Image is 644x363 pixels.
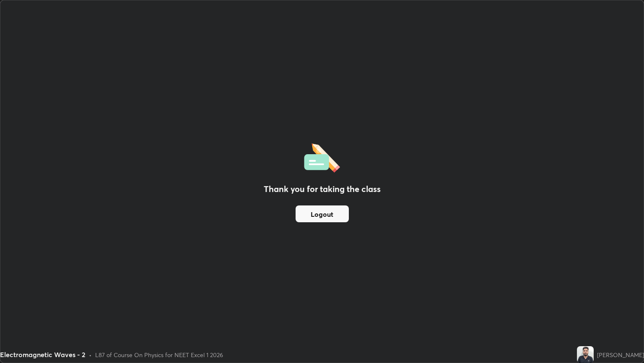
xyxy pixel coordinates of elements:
[89,350,92,359] div: •
[296,205,349,222] button: Logout
[577,346,594,363] img: d3357a0e3dcb4a65ad3c71fec026961c.jpg
[597,350,644,359] div: [PERSON_NAME]
[264,183,381,195] h2: Thank you for taking the class
[304,141,340,173] img: offlineFeedback.1438e8b3.svg
[95,350,223,359] div: L87 of Course On Physics for NEET Excel 1 2026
